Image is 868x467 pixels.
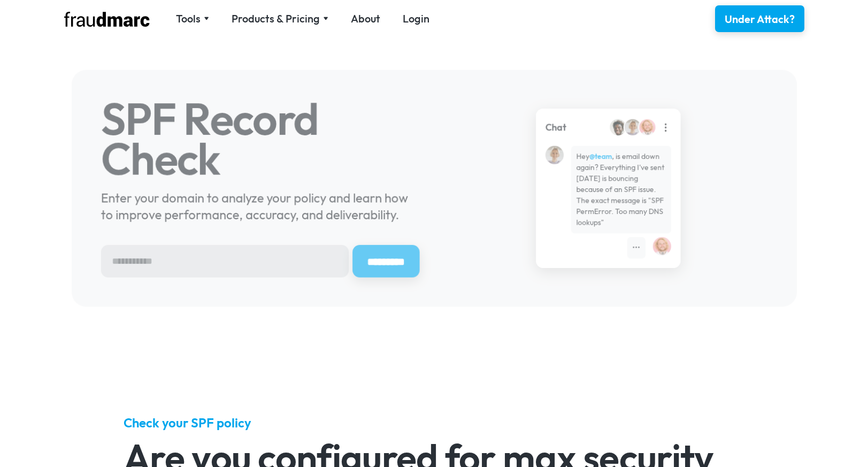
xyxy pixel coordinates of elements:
[632,242,640,254] div: •••
[715,5,804,32] a: Under Attack?
[351,11,380,26] a: About
[101,99,419,178] h1: SPF Record Check
[176,11,209,26] div: Tools
[101,189,419,223] div: Enter your domain to analyze your policy and learn how to improve performance, accuracy, and deli...
[176,11,201,26] div: Tools
[101,245,419,278] form: Hero Sign Up Form
[232,11,320,26] div: Products & Pricing
[403,11,429,26] a: Login
[124,414,744,431] h5: Check your SPF policy
[576,151,666,228] div: Hey , is email down again? Everything I've sent [DATE] is bouncing because of an SPF issue. The e...
[545,120,566,134] div: Chat
[589,151,612,161] strong: @team
[725,12,795,27] div: Under Attack?
[232,11,328,26] div: Products & Pricing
